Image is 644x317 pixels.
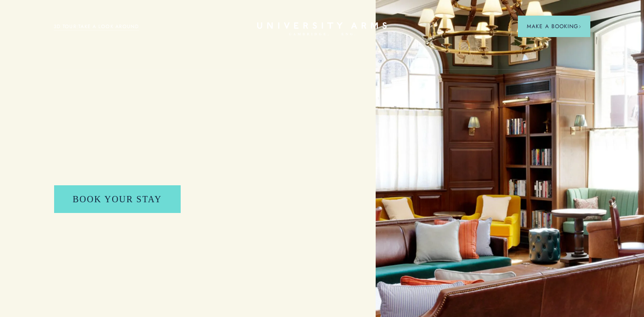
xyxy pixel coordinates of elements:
[518,16,590,37] button: Make a BookingArrow icon
[54,23,139,31] a: 3D TOUR:TAKE A LOOK AROUND
[578,25,581,28] img: Arrow icon
[54,185,181,213] a: Book Your Stay
[257,22,387,36] a: Home
[527,22,581,30] span: Make a Booking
